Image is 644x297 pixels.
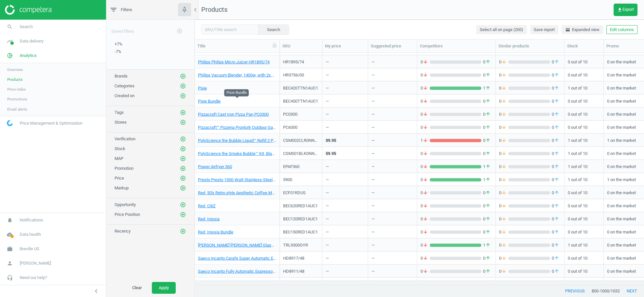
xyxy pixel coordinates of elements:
i: add_circle_outline [180,175,186,181]
div: HR1895/74 [283,59,319,65]
div: — [326,112,329,120]
span: Search [20,24,33,30]
div: — [371,138,375,146]
span: Products [7,77,23,82]
a: Red, 50's Retro style Aesthetic Coffee Machine [198,190,276,196]
span: Verification [115,136,135,141]
span: 0 [499,59,508,65]
div: 0 out of 10 [568,187,600,198]
button: Save report [530,25,558,34]
img: wGWNvw8QSZomAAAAABJRU5ErkJggg== [7,120,13,126]
span: Stock [115,146,125,151]
span: 0 [420,151,430,157]
button: add_circle_outline [180,185,186,191]
div: — [326,216,329,224]
div: — [371,216,375,224]
a: Philips Philips Micro Juicer HR1895/74 [198,59,270,65]
button: horizontal_splitExpanded view [562,25,603,34]
a: Pizzacraft™ Pizzeria Pronto® Outdoor Gas Pizza Oven PC6000 [198,125,276,131]
i: add_circle_outline [180,166,186,171]
button: add_circle_outline [180,228,186,235]
span: 0 [550,59,561,65]
span: 0 [481,112,492,117]
span: 0 [550,164,561,170]
div: Pixie Bundle [224,89,249,96]
i: arrow_upward [554,203,559,209]
div: 1 out of 10 [568,82,600,94]
span: Notifications [20,217,43,223]
i: arrow_downward [423,72,428,78]
i: add_circle_outline [180,136,186,142]
i: add_circle_outline [177,28,183,34]
i: arrow_downward [423,164,428,170]
div: 0 out of 10 [568,69,600,80]
i: arrow_downward [501,151,507,157]
span: 0 [420,216,430,222]
button: next [620,285,644,297]
i: arrow_downward [501,59,507,65]
i: arrow_downward [501,85,507,91]
div: 39.95 [326,138,336,144]
span: 0 [499,190,508,196]
div: 0 out of 10 [568,121,600,133]
i: arrow_upward [554,98,559,104]
i: arrow_upward [554,164,559,170]
input: SKU/Title search [201,25,259,34]
i: arrow_upward [485,138,491,144]
div: — [326,229,329,237]
i: add_circle_outline [180,228,186,234]
span: 0 [420,72,430,78]
div: — [371,151,375,159]
span: 0 [499,138,508,144]
span: Breville US [20,246,39,252]
div: EPAF360 [283,164,319,170]
img: ajHJNr6hYgQAAAAASUVORK5CYII= [5,5,51,15]
i: arrow_downward [423,229,428,235]
span: 0 [420,229,430,235]
span: 0 [550,177,561,183]
button: get_appExport [614,4,637,16]
div: 0 out of 10 [568,213,600,224]
span: Price Position [115,212,140,217]
span: 0 [499,72,508,78]
button: add_circle_outline [180,146,186,152]
a: Pixie [198,85,207,91]
i: arrow_upward [554,85,559,91]
span: 0 [481,151,492,157]
i: add_circle_outline [180,83,186,89]
div: — [326,72,329,80]
button: Apply [152,282,176,294]
div: — [371,190,375,198]
i: add_circle_outline [180,119,186,125]
div: 0 out of 10 [568,56,600,67]
span: 0 [420,85,430,91]
span: Price [115,176,124,181]
div: — [326,85,329,94]
button: add_circle_outline [180,165,186,172]
i: arrow_upward [485,164,491,170]
div: — [326,164,329,172]
span: 0 [550,98,561,104]
i: pie_chart_outlined [4,49,16,62]
span: Overview [7,67,23,72]
i: get_app [617,7,622,12]
div: 0 out of 10 [568,200,600,211]
button: Search [258,25,289,34]
div: Competitors [420,43,493,49]
span: 0 [550,112,561,117]
i: search [4,21,16,33]
i: work [4,243,16,255]
span: 0 [481,98,492,104]
span: Promotion [115,166,134,171]
span: 0 [420,98,430,104]
span: 0 [420,190,430,196]
button: Select all on page (200) [476,25,527,34]
div: PC0300 [283,112,319,117]
i: add_circle_outline [180,156,186,162]
span: 0 [499,85,508,91]
div: 1 out of 10 [568,148,600,159]
i: arrow_downward [423,177,428,183]
span: Brands [115,74,128,79]
span: 0 [499,229,508,235]
div: 0 out of 10 [568,108,600,120]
